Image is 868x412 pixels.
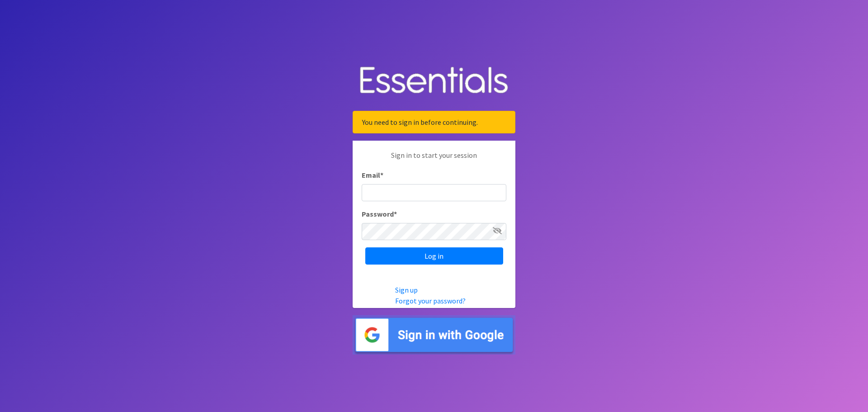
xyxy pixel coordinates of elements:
label: Email [362,170,383,180]
a: Sign up [395,285,418,294]
img: Human Essentials [353,57,515,104]
label: Password [362,208,397,219]
input: Log in [365,247,503,265]
img: Sign in with Google [353,315,515,355]
div: You need to sign in before continuing. [353,111,515,133]
abbr: required [394,209,397,218]
p: Sign in to start your session [362,150,506,170]
abbr: required [380,170,383,180]
a: Forgot your password? [395,296,466,305]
